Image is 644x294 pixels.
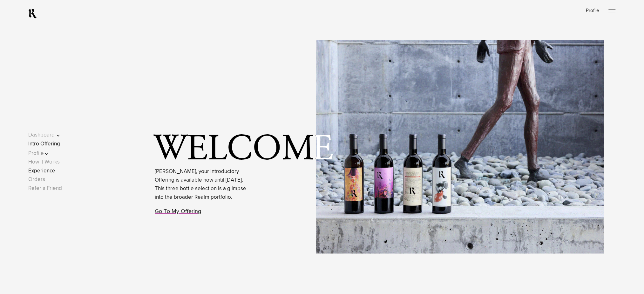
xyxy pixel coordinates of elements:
a: Experience [28,168,55,174]
a: Intro Offering [28,141,60,147]
button: Profile [28,149,69,158]
a: How It Works [28,159,60,165]
a: Go To My Offering [155,209,201,214]
a: RealmCellars [28,9,37,19]
span: Welcome [155,133,336,166]
a: Profile [586,8,599,13]
p: [PERSON_NAME], your Introductory Offering is available now until [DATE]. This three bottle select... [155,167,250,202]
a: Orders [28,177,45,182]
a: Refer a Friend [28,186,62,191]
button: Dashboard [28,131,69,139]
